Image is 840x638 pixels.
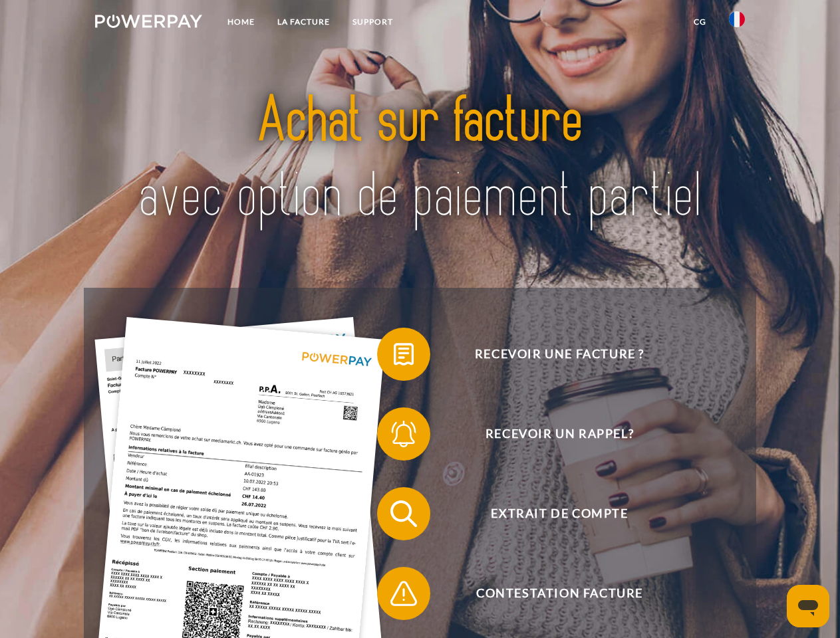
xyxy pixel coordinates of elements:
a: Home [216,10,266,34]
a: CG [682,10,718,34]
img: qb_bill.svg [387,338,420,371]
img: logo-powerpay-white.svg [95,15,202,28]
a: LA FACTURE [266,10,341,34]
span: Extrait de compte [396,487,722,540]
img: qb_bell.svg [387,417,420,451]
button: Extrait de compte [377,487,723,540]
img: qb_warning.svg [387,577,420,610]
button: Contestation Facture [377,567,723,620]
span: Recevoir une facture ? [396,328,722,381]
img: title-powerpay_fr.svg [127,64,713,255]
span: Contestation Facture [396,567,722,620]
a: Support [341,10,404,34]
button: Recevoir un rappel? [377,407,723,461]
iframe: Bouton de lancement de la fenêtre de messagerie [787,585,829,627]
img: qb_search.svg [387,497,420,530]
span: Recevoir un rappel? [396,407,722,461]
button: Recevoir une facture ? [377,328,723,381]
img: fr [729,11,745,27]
